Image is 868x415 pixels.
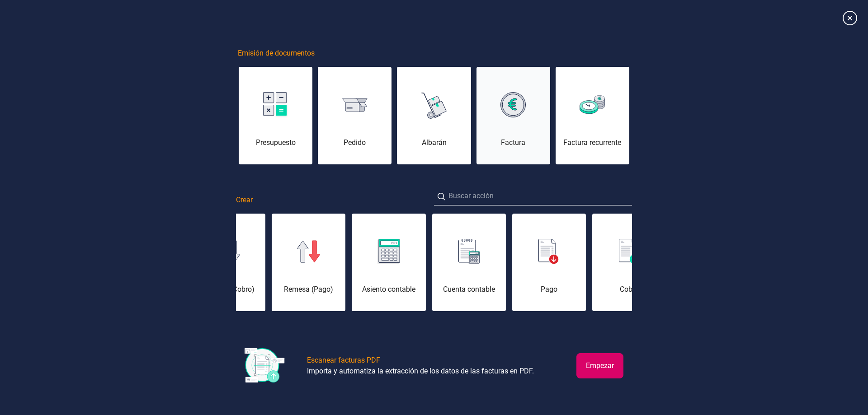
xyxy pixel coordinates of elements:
[500,92,526,117] img: img-factura.svg
[272,284,345,295] div: Remesa (Pago)
[352,284,425,295] div: Asiento contable
[458,239,480,264] img: img-cuenta-contable.svg
[263,92,288,118] img: img-presupuesto.svg
[297,240,321,263] img: img-remesa-pago.svg
[245,348,285,383] img: img-escanear-facturas-pdf.svg
[580,95,605,114] img: img-factura-recurrente.svg
[434,187,632,205] input: Buscar acción
[556,137,629,148] div: Factura recurrente
[476,137,550,148] div: Factura
[236,195,253,205] span: Crear
[238,48,315,59] span: Emisión de documentos
[592,284,666,295] div: Cobro
[421,89,447,120] img: img-albaran.svg
[307,366,534,377] div: Importa y automatiza la extracción de los datos de las facturas en PDF.
[432,284,506,295] div: Cuenta contable
[538,239,559,264] img: img-pago.svg
[619,239,640,264] img: img-cobro.svg
[307,355,380,366] div: Escanear facturas PDF
[576,353,623,378] button: Empezar
[342,98,368,112] img: img-pedido.svg
[318,137,392,148] div: Pedido
[512,284,586,295] div: Pago
[239,137,312,148] div: Presupuesto
[397,137,471,148] div: Albarán
[377,239,400,264] img: img-asiento-contable.svg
